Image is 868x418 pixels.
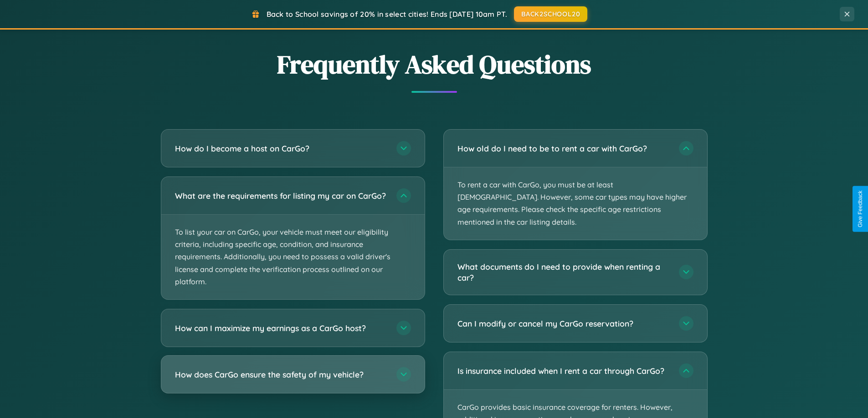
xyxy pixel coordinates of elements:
h3: What are the requirements for listing my car on CarGo? [175,190,387,201]
h2: Frequently Asked Questions [161,47,708,82]
h3: What documents do I need to provide when renting a car? [457,261,670,283]
h3: Can I modify or cancel my CarGo reservation? [457,318,670,329]
h3: How does CarGo ensure the safety of my vehicle? [175,369,387,380]
h3: How old do I need to be to rent a car with CarGo? [457,143,670,154]
button: BACK2SCHOOL20 [514,6,587,22]
h3: How can I maximize my earnings as a CarGo host? [175,322,387,334]
p: To rent a car with CarGo, you must be at least [DEMOGRAPHIC_DATA]. However, some car types may ha... [444,167,707,240]
span: Back to School savings of 20% in select cities! Ends [DATE] 10am PT. [267,10,507,19]
h3: How do I become a host on CarGo? [175,143,387,154]
div: Give Feedback [857,191,863,227]
p: To list your car on CarGo, your vehicle must meet our eligibility criteria, including specific ag... [161,215,425,299]
h3: Is insurance included when I rent a car through CarGo? [457,365,670,377]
